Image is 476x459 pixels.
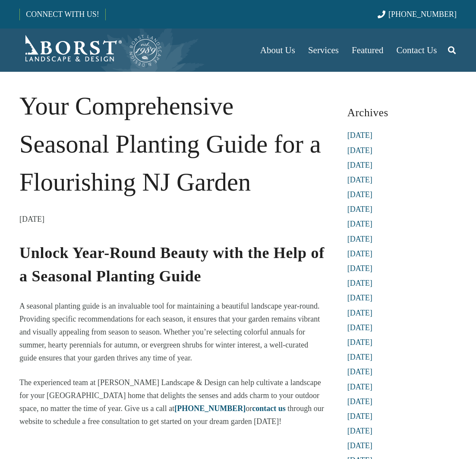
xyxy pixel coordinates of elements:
[378,10,457,19] a: [PHONE_NUMBER]
[347,175,372,184] a: [DATE]
[347,249,372,258] a: [DATE]
[19,376,325,428] p: The experienced team at [PERSON_NAME] Landscape & Design can help cultivate a landscape for your ...
[347,264,372,273] a: [DATE]
[252,404,286,413] a: contact us
[347,190,372,199] a: [DATE]
[260,45,295,55] span: About Us
[308,45,339,55] span: Services
[390,29,444,72] a: Contact Us
[302,29,345,72] a: Services
[347,367,372,376] a: [DATE]
[347,323,372,332] a: [DATE]
[347,161,372,169] a: [DATE]
[20,4,105,25] a: CONNECT WITH US!
[388,10,457,19] span: [PHONE_NUMBER]
[19,213,44,226] time: 23 March 2024 at 08:30:12 America/New_York
[347,205,372,214] a: [DATE]
[347,441,372,450] a: [DATE]
[254,29,302,72] a: About Us
[347,382,372,391] a: [DATE]
[347,353,372,361] a: [DATE]
[347,397,372,406] a: [DATE]
[347,427,372,435] a: [DATE]
[19,87,325,201] h1: Your Comprehensive Seasonal Planting Guide for a Flourishing NJ Garden
[174,404,246,413] a: [PHONE_NUMBER]
[347,146,372,155] a: [DATE]
[347,220,372,228] a: [DATE]
[443,39,460,61] a: Search
[19,300,325,364] p: A seasonal planting guide is an invaluable tool for maintaining a beautiful landscape year-round....
[347,279,372,287] a: [DATE]
[397,45,437,55] span: Contact Us
[347,412,372,421] a: [DATE]
[347,309,372,317] a: [DATE]
[347,235,372,243] a: [DATE]
[352,45,383,55] span: Featured
[345,29,390,72] a: Featured
[347,103,457,122] h3: Archives
[347,338,372,347] a: [DATE]
[347,131,372,140] a: [DATE]
[19,33,163,67] a: Borst-Logo
[347,293,372,302] a: [DATE]
[19,244,325,285] strong: Unlock Year-Round Beauty with the Help of a Seasonal Planting Guide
